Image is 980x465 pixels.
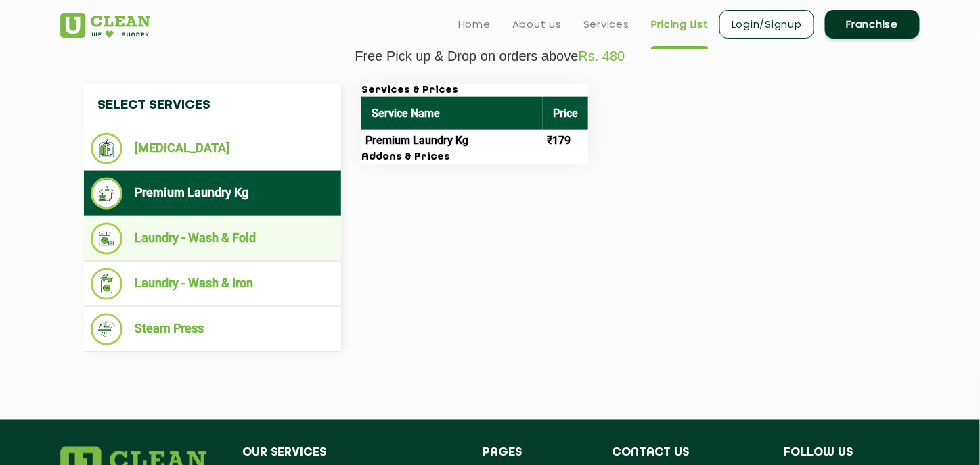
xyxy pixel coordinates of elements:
[91,223,122,255] img: Laundry - Wash & Fold
[719,10,814,39] a: Login/Signup
[543,97,588,130] th: Price
[91,133,334,164] li: [MEDICAL_DATA]
[361,97,543,130] th: Service Name
[543,130,588,151] td: ₹179
[91,268,122,300] img: Laundry - Wash & Iron
[91,268,334,300] li: Laundry - Wash & Iron
[651,16,709,32] a: Pricing List
[60,49,920,64] p: Free Pick up & Drop on orders above
[579,49,625,64] span: Rs. 480
[512,16,562,32] a: About us
[91,178,334,210] li: Premium Laundry Kg
[458,16,491,32] a: Home
[91,178,122,210] img: Premium Laundry Kg
[583,16,629,32] a: Services
[361,151,588,164] h3: Addons & Prices
[361,84,588,97] h3: Services & Prices
[84,84,341,126] h4: Select Services
[91,133,122,164] img: Dry Cleaning
[91,223,334,255] li: Laundry - Wash & Fold
[91,314,334,345] li: Steam Press
[91,314,122,345] img: Steam Press
[60,13,150,38] img: UClean Laundry and Dry Cleaning
[361,130,543,151] td: Premium Laundry Kg
[825,10,920,39] a: Franchise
